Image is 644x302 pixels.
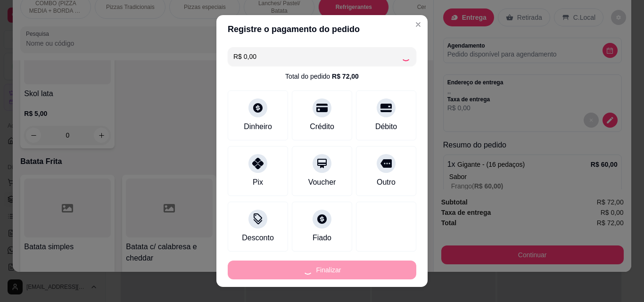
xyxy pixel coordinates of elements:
[253,177,263,188] div: Pix
[313,232,331,244] div: Fiado
[411,17,426,32] button: Close
[216,15,428,43] header: Registre o pagamento do pedido
[233,47,401,66] input: Ex.: hambúrguer de cordeiro
[332,72,359,81] div: R$ 72,00
[375,121,397,132] div: Débito
[242,232,274,244] div: Desconto
[308,177,336,188] div: Voucher
[377,177,396,188] div: Outro
[244,121,272,132] div: Dinheiro
[285,72,359,81] div: Total do pedido
[401,52,411,61] div: Loading
[310,121,334,132] div: Crédito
